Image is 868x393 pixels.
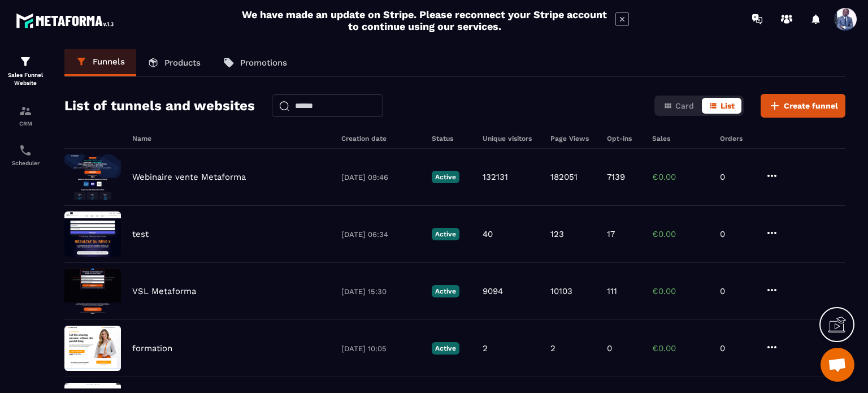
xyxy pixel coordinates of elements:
p: 17 [607,229,615,239]
img: logo [16,10,118,31]
p: test [132,229,149,239]
button: Create funnel [761,94,845,118]
p: 2 [483,343,488,353]
p: €0.00 [652,229,709,239]
p: 0 [720,343,754,353]
a: Products [136,49,212,76]
a: formationformationSales Funnel Website [3,46,48,96]
p: 111 [607,286,617,296]
span: List [721,101,735,110]
span: Create funnel [784,100,838,111]
p: 0 [720,286,754,296]
p: 7139 [607,172,625,182]
img: image [64,326,121,371]
button: List [702,98,741,114]
p: formation [132,343,172,353]
a: Funnels [64,49,136,76]
p: [DATE] 09:46 [341,173,420,182]
p: Webinaire vente Metaforma [132,172,246,182]
p: 9094 [483,286,503,296]
p: Funnels [93,57,125,67]
img: image [64,269,121,314]
span: Card [675,101,694,110]
p: 40 [483,229,493,239]
img: scheduler [19,144,32,157]
p: 182051 [550,172,578,182]
p: VSL Metaforma [132,286,196,296]
p: [DATE] 15:30 [341,287,420,296]
a: formationformationCRM [3,96,48,135]
p: Active [432,342,459,355]
h6: Opt-ins [607,135,641,142]
h6: Page Views [550,135,596,142]
h2: List of tunnels and websites [64,94,255,117]
p: €0.00 [652,172,709,182]
p: Active [432,228,459,240]
p: 0 [607,343,612,353]
p: [DATE] 06:34 [341,230,420,239]
img: image [64,211,121,257]
img: image [64,154,121,200]
p: [DATE] 10:05 [341,344,420,353]
p: Active [432,285,459,297]
h6: Unique visitors [483,135,539,142]
img: formation [19,55,32,68]
h6: Creation date [341,135,420,142]
p: 132131 [483,172,508,182]
p: Sales Funnel Website [3,71,48,87]
p: CRM [3,120,48,127]
p: €0.00 [652,286,709,296]
p: 0 [720,172,754,182]
h6: Name [132,135,330,142]
a: schedulerschedulerScheduler [3,135,48,175]
img: formation [19,104,32,118]
div: Ouvrir le chat [821,348,854,382]
h6: Orders [720,135,754,142]
h6: Sales [652,135,709,142]
button: Card [657,98,701,114]
h2: We have made an update on Stripe. Please reconnect your Stripe account to continue using our serv... [239,8,610,32]
p: €0.00 [652,343,709,353]
p: Scheduler [3,160,48,166]
p: 10103 [550,286,572,296]
p: 2 [550,343,555,353]
p: Promotions [240,58,287,68]
p: Products [164,58,201,68]
p: 123 [550,229,564,239]
h6: Status [432,135,471,142]
a: Promotions [212,49,298,76]
p: 0 [720,229,754,239]
p: Active [432,171,459,183]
